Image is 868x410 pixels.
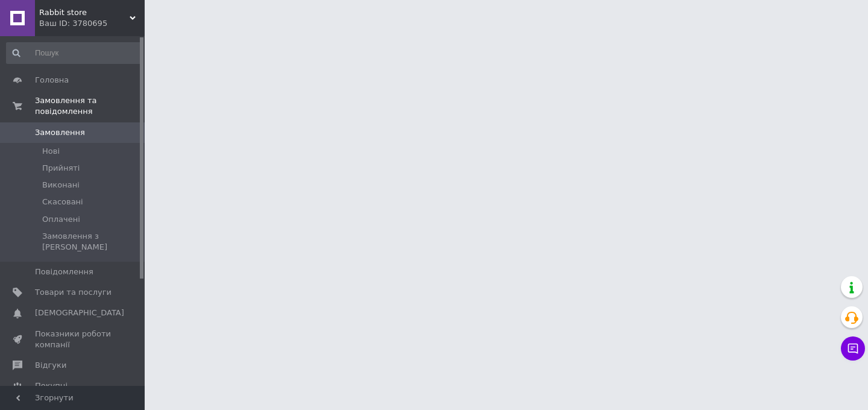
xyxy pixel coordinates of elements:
[42,231,141,253] span: Замовлення з [PERSON_NAME]
[42,180,80,191] span: Виконані
[35,266,93,277] span: Повідомлення
[35,329,112,350] span: Показники роботи компанії
[42,163,80,174] span: Прийняті
[35,127,85,138] span: Замовлення
[35,287,112,298] span: Товари та послуги
[35,95,145,117] span: Замовлення та повідомлення
[35,307,124,318] span: [DEMOGRAPHIC_DATA]
[35,75,69,86] span: Головна
[35,360,66,371] span: Відгуки
[841,336,865,361] button: Чат з покупцем
[42,197,83,207] span: Скасовані
[42,146,60,157] span: Нові
[39,18,145,29] div: Ваш ID: 3780695
[42,214,80,225] span: Оплачені
[6,42,142,64] input: Пошук
[39,7,130,18] span: Rabbit store
[35,380,68,391] span: Покупці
